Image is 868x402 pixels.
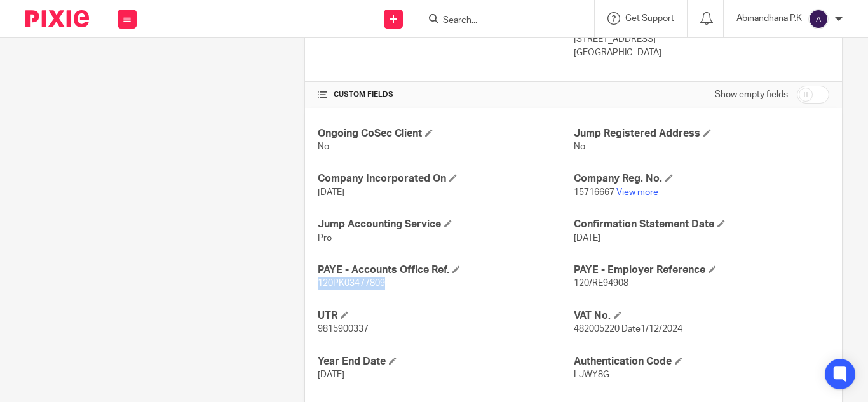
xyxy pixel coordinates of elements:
[574,370,609,379] span: LJWY8G
[318,172,573,185] h4: Company Incorporated On
[574,279,628,288] span: 120/RE94908
[318,234,332,243] span: Pro
[318,90,573,100] h4: CUSTOM FIELDS
[574,355,829,368] h4: Authentication Code
[318,355,573,368] h4: Year End Date
[318,279,385,288] span: 120PK03477809
[574,325,682,333] span: 482005220 Date1/12/2024
[574,234,600,243] span: [DATE]
[574,309,829,323] h4: VAT No.
[736,12,802,25] p: Abinandhana P.K
[574,46,829,59] p: [GEOGRAPHIC_DATA]
[318,309,573,323] h4: UTR
[808,9,829,29] img: svg%3E
[616,188,658,197] a: View more
[318,142,329,151] span: No
[574,142,585,151] span: No
[318,127,573,140] h4: Ongoing CoSec Client
[715,88,788,101] label: Show empty fields
[574,218,829,231] h4: Confirmation Statement Date
[318,264,573,277] h4: PAYE - Accounts Office Ref.
[625,14,674,23] span: Get Support
[318,370,344,379] span: [DATE]
[318,325,369,333] span: 9815900337
[442,15,556,27] input: Search
[574,172,829,185] h4: Company Reg. No.
[574,188,614,197] span: 15716667
[574,264,829,277] h4: PAYE - Employer Reference
[574,33,829,46] p: [STREET_ADDRESS]
[574,127,829,140] h4: Jump Registered Address
[25,10,89,27] img: Pixie
[318,218,573,231] h4: Jump Accounting Service
[318,188,344,197] span: [DATE]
